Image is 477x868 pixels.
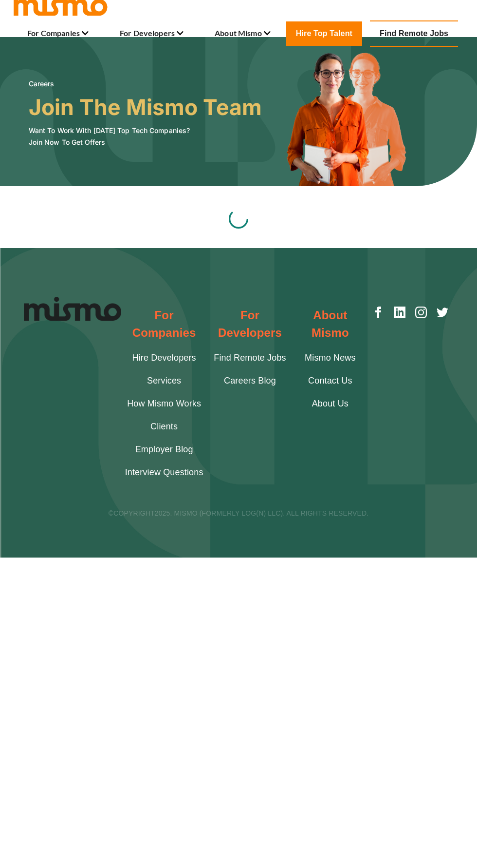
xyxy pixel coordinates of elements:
a: Clients [150,420,178,433]
h6: Careers [29,78,262,90]
a: Contact Us [308,374,352,387]
a: Hire Top Talent [286,21,362,46]
a: Interview Questions [125,466,203,479]
h2: About Mismo [293,307,367,342]
a: Find Remote Jobs [214,351,286,365]
li: For Developers [120,25,183,42]
h3: Join The Mismo Team [29,95,262,120]
a: Mismo News [305,351,356,365]
a: Hire Developers [132,351,196,365]
a: Careers Blog [224,374,276,387]
h2: For Developers [207,307,293,342]
li: About Mismo [215,25,271,42]
a: Find Remote Jobs [370,20,458,47]
img: Logo [24,297,121,321]
h6: Want To Work With [DATE] Top Tech Companies? Join Now To Get Offers [29,125,262,148]
p: ©COPYRIGHT 2025 . MISMO (FORMERLY LOG(N) LLC). ALL RIGHTS RESERVED. [24,508,453,519]
h2: For Companies [121,307,207,342]
a: How Mismo Works [127,397,201,410]
li: For Companies [27,25,89,42]
a: Services [147,374,181,387]
a: Employer Blog [135,443,193,456]
a: About Us [312,397,349,410]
